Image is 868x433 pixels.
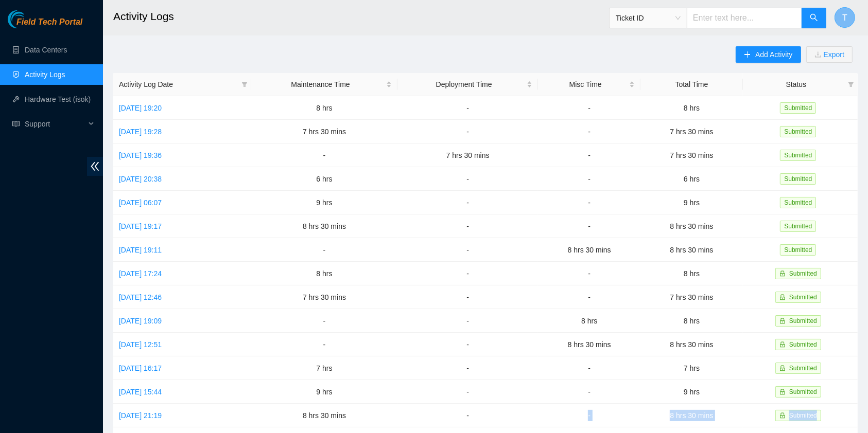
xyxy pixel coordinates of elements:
td: 6 hrs [640,167,743,191]
a: Akamai TechnologiesField Tech Portal [8,19,82,32]
a: [DATE] 17:24 [119,269,162,278]
a: [DATE] 19:36 [119,151,162,159]
td: 9 hrs [251,380,397,404]
td: 9 hrs [251,191,397,214]
a: [DATE] 19:17 [119,222,162,230]
td: - [538,191,640,214]
td: 7 hrs 30 mins [640,143,743,167]
td: 8 hrs 30 mins [251,404,397,427]
td: - [397,285,539,309]
span: Add Activity [755,49,792,60]
a: [DATE] 12:46 [119,293,162,301]
td: 8 hrs 30 mins [640,214,743,238]
img: Akamai Technologies [8,10,52,28]
span: lock [779,365,786,371]
td: 8 hrs 30 mins [640,238,743,262]
td: 6 hrs [251,167,397,191]
span: lock [779,389,786,395]
td: 7 hrs 30 mins [251,285,397,309]
td: 8 hrs 30 mins [251,214,397,238]
a: [DATE] 06:07 [119,199,162,207]
td: 7 hrs [251,356,397,380]
span: lock [779,294,786,300]
span: plus [744,51,751,59]
span: Activity Log Date [119,79,237,90]
span: T [842,11,847,24]
td: - [538,143,640,167]
td: 7 hrs [640,356,743,380]
button: T [835,7,855,28]
td: 9 hrs [640,380,743,404]
span: Submitted [789,388,817,395]
a: [DATE] 20:38 [119,175,162,183]
td: - [397,238,539,262]
td: 8 hrs 30 mins [640,404,743,427]
span: Status [749,79,844,90]
td: - [538,285,640,309]
td: 8 hrs 30 mins [538,238,640,262]
a: [DATE] 19:20 [119,104,162,112]
td: - [538,404,640,427]
td: - [251,333,397,356]
a: [DATE] 12:51 [119,340,162,349]
td: 8 hrs [538,309,640,333]
td: - [397,262,539,285]
span: Submitted [789,365,817,372]
span: read [12,120,20,128]
td: 8 hrs [640,262,743,285]
td: - [397,309,539,333]
span: Submitted [789,412,817,419]
span: Submitted [780,126,816,137]
td: - [251,143,397,167]
input: Enter text here... [687,8,802,28]
td: 8 hrs 30 mins [538,333,640,356]
span: Submitted [789,341,817,348]
td: 8 hrs [640,96,743,120]
td: - [397,214,539,238]
span: Submitted [780,244,816,256]
span: Submitted [780,197,816,208]
span: Submitted [789,294,817,301]
th: Total Time [640,73,743,96]
span: Support [25,114,85,134]
a: Hardware Test (isok) [25,95,91,103]
span: filter [239,77,250,92]
td: 7 hrs 30 mins [640,285,743,309]
span: lock [779,341,786,348]
td: 8 hrs [251,262,397,285]
span: filter [846,77,856,92]
span: Submitted [789,270,817,277]
a: [DATE] 19:11 [119,246,162,254]
span: filter [241,81,248,87]
td: - [397,167,539,191]
a: [DATE] 16:17 [119,364,162,372]
td: - [397,96,539,120]
td: 8 hrs [640,309,743,333]
a: [DATE] 15:44 [119,388,162,396]
span: Ticket ID [616,10,681,26]
td: - [538,120,640,143]
td: 7 hrs 30 mins [397,143,539,167]
td: - [397,404,539,427]
td: - [397,191,539,214]
td: - [251,238,397,262]
a: Activity Logs [25,70,65,79]
span: double-left [87,157,103,176]
td: - [538,356,640,380]
td: - [397,333,539,356]
td: - [538,167,640,191]
a: [DATE] 21:19 [119,411,162,420]
span: filter [848,81,854,87]
td: - [538,380,640,404]
span: Submitted [780,102,816,114]
td: - [397,380,539,404]
span: Submitted [780,221,816,232]
span: search [810,13,818,23]
td: 7 hrs 30 mins [251,120,397,143]
span: Submitted [780,173,816,185]
span: lock [779,270,786,277]
td: - [538,214,640,238]
td: 8 hrs 30 mins [640,333,743,356]
a: Data Centers [25,46,67,54]
button: search [802,8,826,28]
